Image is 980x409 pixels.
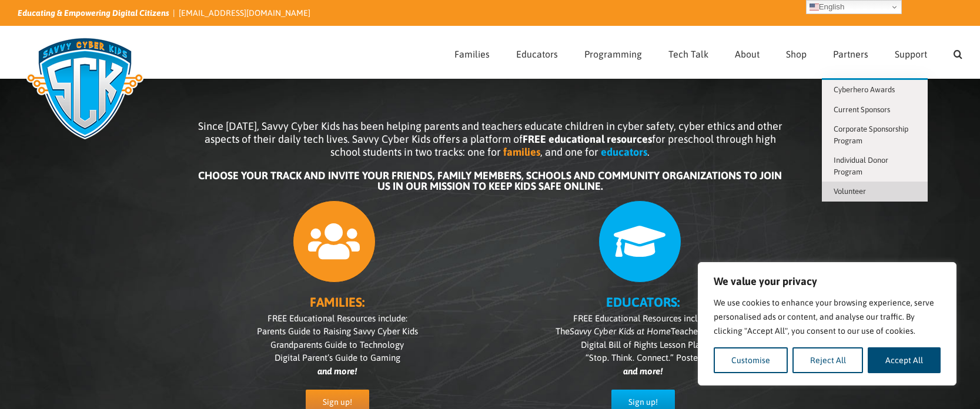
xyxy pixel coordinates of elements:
[454,26,962,78] nav: Main Menu
[895,49,927,59] span: Support
[628,397,658,407] span: Sign up!
[540,146,598,158] span: , and one for
[606,294,680,310] b: EDUCATORS:
[735,49,760,59] span: About
[516,26,558,78] a: Educators
[584,49,642,59] span: Programming
[198,120,782,158] span: Since [DATE], Savvy Cyber Kids has been helping parents and teachers educate children in cyber sa...
[833,26,868,78] a: Partners
[623,366,663,376] i: and more!
[523,133,652,145] b: FREE educational resources
[822,182,928,202] a: Volunteer
[556,326,731,336] span: The Teacher’s Packs
[647,146,650,158] span: .
[834,187,866,196] span: Volunteer
[834,156,888,176] span: Individual Donor Program
[822,100,928,120] a: Current Sponsors
[270,340,404,350] span: Grandparents Guide to Technology
[822,80,928,100] a: Cyberhero Awards
[822,150,928,182] a: Individual Donor Program
[735,26,760,78] a: About
[822,119,928,150] a: Corporate Sponsorship Program
[810,2,819,12] img: en
[18,29,152,147] img: Savvy Cyber Kids Logo
[516,49,558,59] span: Educators
[792,347,864,373] button: Reject All
[581,340,705,350] span: Digital Bill of Rights Lesson Plan
[834,105,890,114] span: Current Sponsors
[198,169,782,192] b: CHOOSE YOUR TRACK AND INVITE YOUR FRIENDS, FAMILY MEMBERS, SCHOOLS AND COMMUNITY ORGANIZATIONS TO...
[834,125,908,145] span: Corporate Sponsorship Program
[257,326,418,336] span: Parents Guide to Raising Savvy Cyber Kids
[833,49,868,59] span: Partners
[584,26,642,78] a: Programming
[786,26,807,78] a: Shop
[668,49,708,59] span: Tech Talk
[323,397,352,407] span: Sign up!
[895,26,927,78] a: Support
[954,26,962,78] a: Search
[275,353,400,363] span: Digital Parent’s Guide to Gaming
[573,313,713,323] span: FREE Educational Resources include:
[586,353,701,363] span: “Stop. Think. Connect.” Poster
[668,26,708,78] a: Tech Talk
[868,347,941,373] button: Accept All
[18,8,169,18] i: Educating & Empowering Digital Citizens
[714,296,941,338] p: We use cookies to enhance your browsing experience, serve personalised ads or content, and analys...
[601,146,647,158] b: educators
[786,49,807,59] span: Shop
[454,26,490,78] a: Families
[570,326,671,336] i: Savvy Cyber Kids at Home
[714,347,788,373] button: Customise
[503,146,540,158] b: families
[317,366,357,376] i: and more!
[454,49,490,59] span: Families
[714,274,941,289] p: We value your privacy
[834,85,895,94] span: Cyberhero Awards
[267,313,407,323] span: FREE Educational Resources include:
[179,8,310,18] a: [EMAIL_ADDRESS][DOMAIN_NAME]
[310,294,364,310] b: FAMILIES:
